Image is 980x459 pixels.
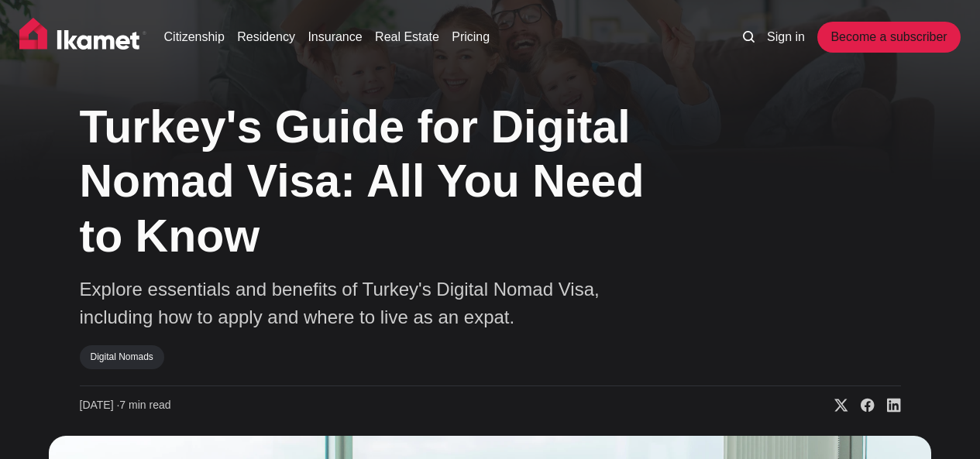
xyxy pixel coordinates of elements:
time: 7 min read [80,398,171,413]
a: Pricing [452,28,490,46]
a: Share on X [822,398,848,413]
img: Ikamet home [19,18,146,57]
a: Share on Facebook [848,398,875,413]
a: Residency [237,28,295,46]
a: Digital Nomads [80,345,164,368]
a: Citizenship [164,28,225,46]
a: Insurance [308,28,362,46]
a: Become a subscriber [817,22,960,53]
a: Share on Linkedin [875,398,901,413]
span: [DATE] ∙ [80,399,120,411]
a: Sign in [767,28,805,46]
p: Explore essentials and benefits of Turkey's Digital Nomad Visa, including how to apply and where ... [80,276,622,331]
a: Real Estate [375,28,439,46]
h1: Turkey's Guide for Digital Nomad Visa: All You Need to Know [80,100,700,264]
